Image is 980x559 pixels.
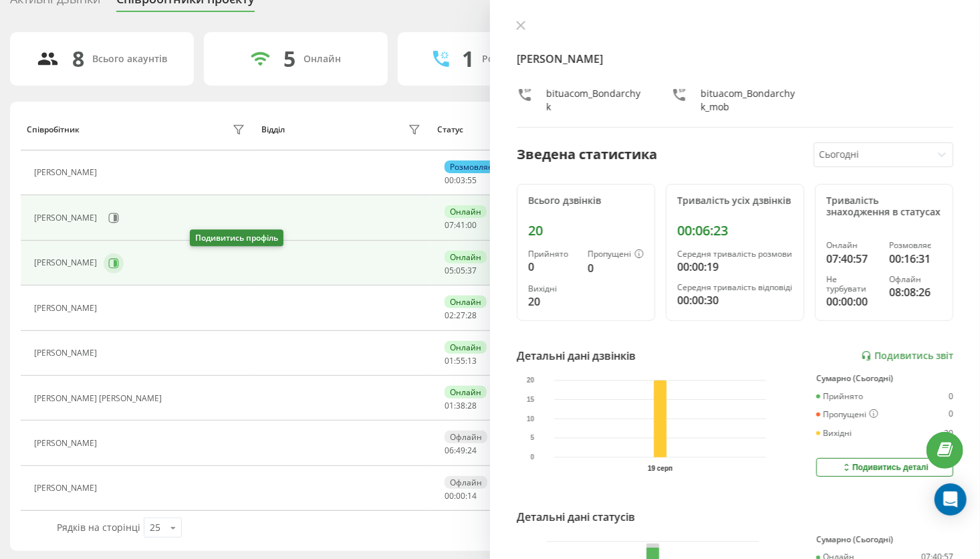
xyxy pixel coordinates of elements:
[34,394,165,403] div: [PERSON_NAME] [PERSON_NAME]
[445,356,477,366] div: : :
[677,283,793,292] div: Середня тривалість відповіді
[527,396,535,403] text: 15
[72,46,84,72] div: 8
[826,241,879,250] div: Онлайн
[445,221,477,230] div: : :
[456,355,465,366] span: 55
[531,454,535,461] text: 0
[456,265,465,276] span: 05
[445,445,454,456] span: 06
[467,219,477,231] span: 00
[34,213,100,223] div: [PERSON_NAME]
[438,125,464,134] div: Статус
[456,175,465,186] span: 03
[677,223,793,239] div: 00:06:23
[34,348,100,358] div: [PERSON_NAME]
[303,53,341,65] div: Онлайн
[445,205,487,218] div: Онлайн
[816,392,863,401] div: Прийнято
[528,195,644,207] div: Всього дзвінків
[816,458,953,477] button: Подивитись деталі
[467,175,477,186] span: 55
[445,431,487,443] div: Офлайн
[456,490,465,501] span: 00
[92,53,167,65] div: Всього акаунтів
[826,251,879,267] div: 07:40:57
[531,435,535,442] text: 5
[949,392,953,401] div: 0
[467,490,477,501] span: 14
[467,310,477,321] span: 28
[528,284,577,294] div: Вихідні
[517,348,636,364] div: Детальні дані дзвінків
[890,241,943,250] div: Розмовляє
[890,251,943,267] div: 00:16:31
[456,310,465,321] span: 27
[677,195,793,207] div: Тривалість усіх дзвінків
[528,223,644,239] div: 20
[467,445,477,456] span: 24
[467,400,477,411] span: 28
[528,249,577,259] div: Прийнято
[890,275,943,284] div: Офлайн
[456,400,465,411] span: 38
[826,294,879,310] div: 00:00:00
[456,445,465,456] span: 49
[34,168,100,177] div: [PERSON_NAME]
[445,355,454,366] span: 01
[445,296,487,308] div: Онлайн
[588,260,644,276] div: 0
[456,219,465,231] span: 41
[445,400,454,411] span: 01
[445,476,487,489] div: Офлайн
[826,195,942,218] div: Тривалість знаходження в статусах
[517,144,657,164] div: Зведена статистика
[57,521,140,534] span: Рядків на сторінці
[445,251,487,263] div: Онлайн
[445,175,454,186] span: 00
[445,176,477,185] div: : :
[701,87,799,114] div: bituacom_Bondarchyk_mob
[445,160,497,173] div: Розмовляє
[935,483,967,516] div: Open Intercom Messenger
[445,266,477,275] div: : :
[841,462,929,473] div: Подивитись деталі
[816,409,878,420] div: Пропущені
[34,258,100,267] div: [PERSON_NAME]
[445,341,487,354] div: Онлайн
[445,490,454,501] span: 00
[483,53,547,65] div: Розмовляють
[34,483,100,493] div: [PERSON_NAME]
[546,87,644,114] div: bituacom_Bondarchyk
[527,415,535,423] text: 10
[816,535,953,544] div: Сумарно (Сьогодні)
[445,310,454,321] span: 02
[27,125,80,134] div: Співробітник
[445,491,477,501] div: : :
[150,521,160,534] div: 25
[34,304,100,313] div: [PERSON_NAME]
[445,446,477,455] div: : :
[528,259,577,275] div: 0
[463,46,475,72] div: 1
[890,284,943,300] div: 08:08:26
[528,294,577,310] div: 20
[861,350,953,362] a: Подивитись звіт
[445,219,454,231] span: 07
[467,265,477,276] span: 37
[588,249,644,260] div: Пропущені
[944,429,953,438] div: 20
[816,374,953,383] div: Сумарно (Сьогодні)
[445,386,487,399] div: Онлайн
[34,439,100,448] div: [PERSON_NAME]
[677,249,793,259] div: Середня тривалість розмови
[949,409,953,420] div: 0
[816,429,852,438] div: Вихідні
[445,311,477,320] div: : :
[467,355,477,366] span: 13
[283,46,295,72] div: 5
[190,230,283,247] div: Подивитись профіль
[517,509,635,525] div: Детальні дані статусів
[677,292,793,308] div: 00:00:30
[826,275,879,294] div: Не турбувати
